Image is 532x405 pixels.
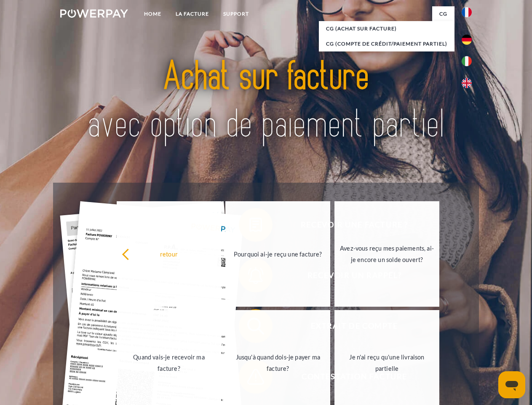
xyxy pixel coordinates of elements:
div: Jusqu'à quand dois-je payer ma facture? [230,351,325,374]
a: LA FACTURE [168,6,216,22]
div: Avez-vous reçu mes paiements, ai-je encore un solde ouvert? [340,243,434,265]
img: title-powerpay_fr.svg [80,40,452,162]
a: Support [216,6,256,22]
a: Home [137,6,168,22]
div: Quand vais-je recevoir ma facture? [122,351,217,374]
img: fr [462,7,472,17]
img: it [462,56,472,66]
img: logo-powerpay-white.svg [60,9,128,18]
a: CG (Compte de crédit/paiement partiel) [319,36,454,51]
div: retour [122,248,217,259]
div: Pourquoi ai-je reçu une facture? [230,248,325,259]
img: de [462,35,472,45]
a: CG (achat sur facture) [319,21,454,36]
a: CG [432,6,454,22]
div: Je n'ai reçu qu'une livraison partielle [340,351,434,374]
img: en [462,78,472,88]
iframe: Bouton de lancement de la fenêtre de messagerie [498,371,525,398]
a: Avez-vous reçu mes paiements, ai-je encore un solde ouvert? [334,201,439,307]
